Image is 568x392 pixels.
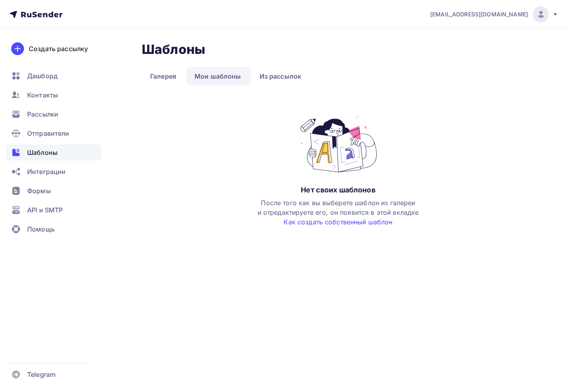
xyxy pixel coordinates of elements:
div: Нет своих шаблонов [301,185,375,195]
a: Отправители [6,125,101,141]
a: Контакты [6,87,101,103]
span: Формы [27,186,51,196]
a: [EMAIL_ADDRESS][DOMAIN_NAME] [430,6,558,22]
span: Интеграции [27,167,66,176]
a: Дашборд [6,68,101,84]
span: Отправители [27,129,70,138]
span: Контакты [27,90,58,100]
a: Из рассылок [251,67,310,85]
span: Дашборд [27,71,58,81]
span: Telegram [27,370,56,379]
span: После того как вы выберете шаблон из галереи и отредактируете его, он появится в этой вкладке [258,199,419,226]
a: Формы [6,183,101,199]
a: Шаблоны [6,145,101,160]
span: Помощь [27,224,55,234]
span: Шаблоны [27,148,58,157]
h2: Шаблоны [142,42,205,57]
a: Как создать собственный шаблон [284,218,392,226]
span: Рассылки [27,109,58,119]
a: Мои шаблоны [186,67,250,85]
div: Создать рассылку [29,44,88,53]
span: API и SMTP [27,205,63,215]
a: Галерея [142,67,185,85]
span: [EMAIL_ADDRESS][DOMAIN_NAME] [430,10,528,18]
a: Рассылки [6,106,101,122]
